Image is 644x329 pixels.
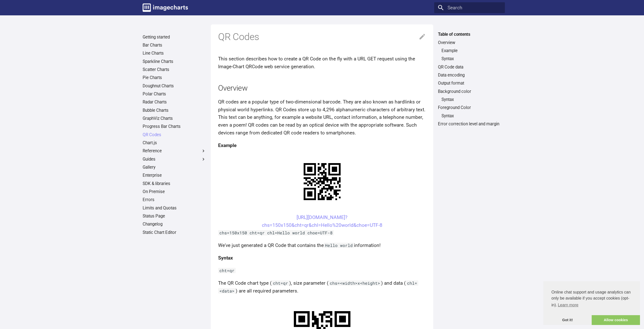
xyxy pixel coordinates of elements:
[218,83,426,93] h2: Overview
[438,97,501,102] nav: Background color
[262,214,382,228] a: [URL][DOMAIN_NAME]?chs=150x150&cht=qr&chl=Hello%20world&choe=UTF-8
[143,116,206,121] a: GraphViz Charts
[218,230,334,235] code: chs=150x150 cht=qr chl=Hello world choe=UTF-8
[438,64,501,70] a: QR Code data
[218,55,426,70] p: This section describes how to create a QR Code on the fly with a URL GET request using the Image-...
[143,230,206,235] a: Static Chart Editor
[218,98,426,137] p: QR codes are a popular type of two-dimensional barcode. They are also known as hardlinks or physi...
[592,315,640,325] a: allow cookies
[438,105,501,111] a: Foreground Color
[218,30,426,43] h1: QR Codes
[543,281,640,325] div: cookieconsent
[324,243,354,248] code: Hello world
[218,280,418,294] code: chl=<data>
[438,48,501,62] nav: Overview
[218,279,426,295] p: The QR Code chart type ( ), size parameter ( ) and data ( ) are all required parameters.
[143,222,206,227] a: Changelog
[434,32,505,127] nav: Table of contents
[218,254,426,262] h4: Syntax
[438,40,501,46] a: Overview
[143,34,206,40] a: Getting started
[438,121,501,127] a: Error correction level and margin
[218,142,426,150] h4: Example
[143,99,206,105] a: Radar Charts
[143,43,206,48] a: Bar Charts
[551,289,632,309] span: Online chat support and usage analytics can only be available if you accept cookies (opt-in).
[143,173,206,178] a: Enterprise
[295,154,349,209] img: chart
[143,213,206,219] a: Status Page
[143,51,206,56] a: Line Charts
[272,280,289,286] code: cht=qr
[140,1,190,14] a: Image-Charts documentation
[143,132,206,138] a: QR Codes
[143,181,206,187] a: SDK & libraries
[143,205,206,211] a: Limits and Quotas
[441,48,501,54] a: Example
[143,140,206,146] a: Chart.js
[143,4,188,12] img: logo
[438,72,501,78] a: Data encoding
[143,165,206,170] a: Gallery
[434,32,505,37] label: Table of contents
[143,67,206,72] a: Scatter Charts
[441,97,501,102] a: Syntax
[557,301,579,309] a: learn more about cookies
[143,197,206,203] a: Errors
[143,83,206,89] a: Doughnut Charts
[438,113,501,119] nav: Foreground Color
[143,91,206,97] a: Polar Charts
[143,59,206,64] a: Sparkline Charts
[143,124,206,129] a: Progress Bar Charts
[143,189,206,195] a: On Premise
[143,148,206,154] label: Reference
[143,157,206,162] label: Guides
[438,89,501,94] a: Background color
[543,315,592,325] a: dismiss cookie message
[329,280,381,286] code: chs=<width>x<height>
[441,56,501,62] a: Syntax
[143,108,206,113] a: Bubble Charts
[434,2,505,13] input: Search
[218,242,426,249] p: We've just generated a QR Code that contains the information!
[218,268,236,273] code: cht=qr
[438,81,501,86] a: Output format
[441,113,501,119] a: Syntax
[143,75,206,81] a: Pie Charts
